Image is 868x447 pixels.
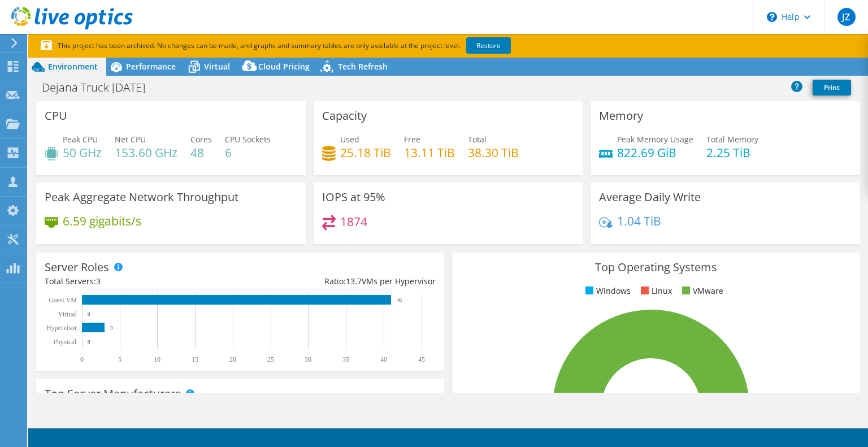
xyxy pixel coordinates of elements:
[813,80,851,96] a: Print
[617,146,693,159] h4: 822.69 GiB
[706,146,758,159] h4: 2.25 TiB
[225,146,271,159] h4: 6
[80,355,84,363] text: 0
[45,191,238,203] h3: Peak Aggregate Network Throughput
[617,134,693,145] span: Peak Memory Usage
[96,276,101,287] span: 3
[340,134,359,145] span: Used
[88,339,90,345] text: 0
[240,275,436,288] div: Ratio: VMs per Hypervisor
[468,146,519,159] h4: 38.30 TiB
[115,134,146,145] span: Net CPU
[342,355,349,363] text: 35
[88,311,90,317] text: 0
[229,355,236,363] text: 20
[338,61,388,72] span: Tech Refresh
[45,388,181,400] h3: Top Server Manufacturers
[767,12,777,22] svg: \n
[63,134,98,145] span: Peak CPU
[126,61,176,72] span: Performance
[397,297,402,303] text: 41
[45,275,240,288] div: Total Servers:
[204,61,230,72] span: Virtual
[45,110,67,122] h3: CPU
[45,261,109,274] h3: Server Roles
[599,191,701,203] h3: Average Daily Write
[466,37,511,54] a: Restore
[190,134,212,145] span: Cores
[53,338,76,346] text: Physical
[48,61,98,72] span: Environment
[583,285,631,297] li: Windows
[837,8,856,26] span: JZ
[617,215,661,227] h4: 1.04 TiB
[468,134,487,145] span: Total
[340,146,391,159] h4: 25.18 TiB
[706,134,758,145] span: Total Memory
[679,285,723,297] li: VMware
[461,261,852,274] h3: Top Operating Systems
[346,276,362,287] span: 13.7
[418,355,425,363] text: 45
[305,355,311,363] text: 30
[63,146,102,159] h4: 50 GHz
[37,81,163,94] h1: Dejana Truck [DATE]
[63,215,141,227] h4: 6.59 gigabits/s
[404,134,420,145] span: Free
[380,355,387,363] text: 40
[638,285,672,297] li: Linux
[41,40,594,52] p: This project has been archived. No changes can be made, and graphs and summary tables are only av...
[190,146,212,159] h4: 48
[267,355,274,363] text: 25
[49,296,77,304] text: Guest VM
[599,110,643,122] h3: Memory
[322,191,385,203] h3: IOPS at 95%
[225,134,271,145] span: CPU Sockets
[110,325,113,331] text: 3
[340,215,367,228] h4: 1874
[58,310,77,318] text: Virtual
[115,146,177,159] h4: 153.60 GHz
[192,355,198,363] text: 15
[258,61,310,72] span: Cloud Pricing
[404,146,455,159] h4: 13.11 TiB
[154,355,160,363] text: 10
[322,110,367,122] h3: Capacity
[118,355,121,363] text: 5
[46,324,77,332] text: Hypervisor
